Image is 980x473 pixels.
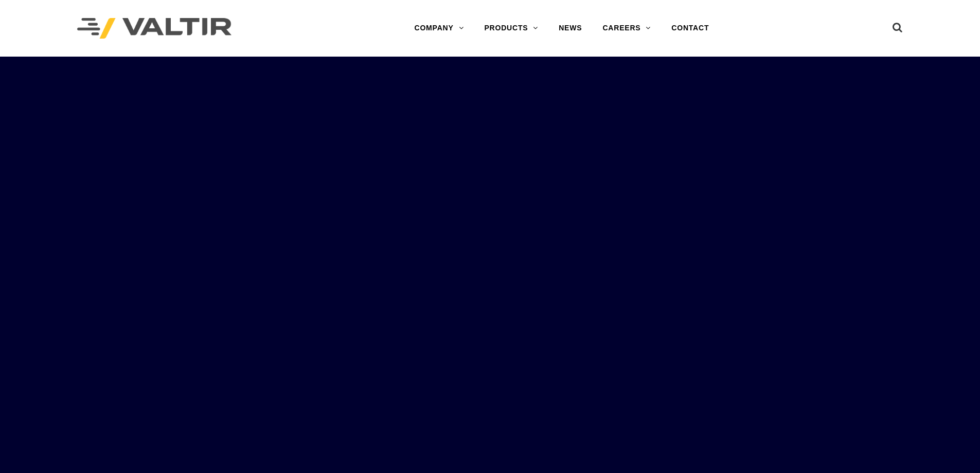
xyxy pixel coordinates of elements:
a: COMPANY [404,18,474,39]
a: CONTACT [661,18,719,39]
a: NEWS [548,18,592,39]
a: PRODUCTS [474,18,548,39]
img: Valtir [77,18,231,39]
a: CAREERS [592,18,661,39]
